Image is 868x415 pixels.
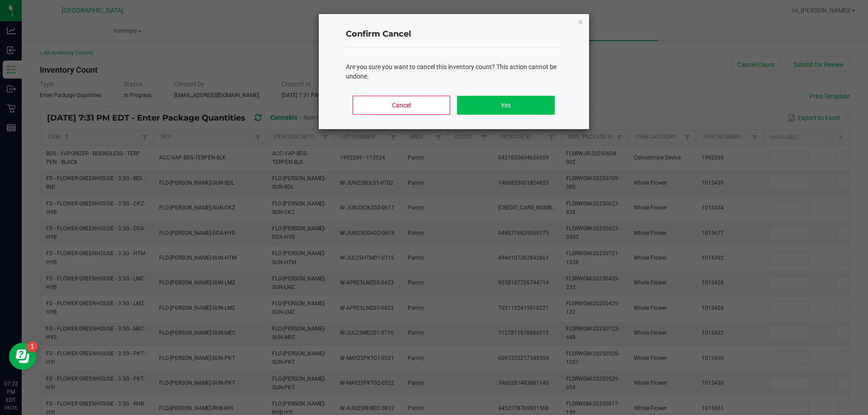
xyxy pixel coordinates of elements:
button: Close [577,16,584,27]
iframe: Resource center unread badge [27,341,38,352]
button: Yes [457,96,554,115]
iframe: Resource center [9,343,36,370]
h4: Confirm Cancel [346,28,562,40]
button: Cancel [353,96,450,115]
div: Are you sure you want to cancel this inventory count? This action cannot be undone. [346,62,562,81]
